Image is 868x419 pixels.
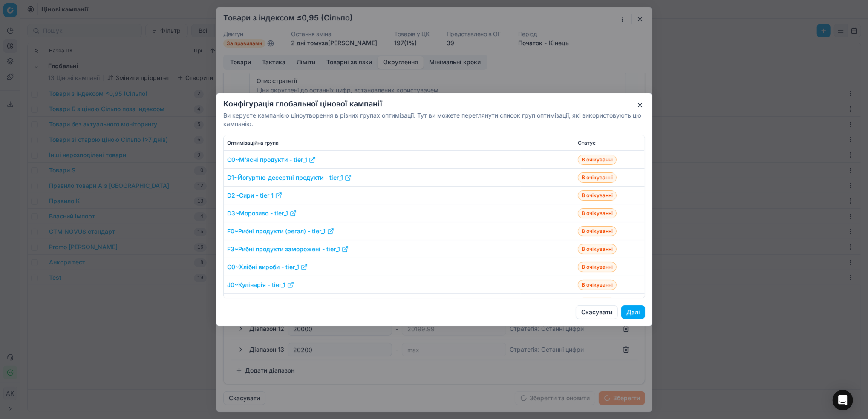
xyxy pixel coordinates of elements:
[578,226,617,236] span: В очікуванні
[578,280,617,290] span: В очікуванні
[578,208,617,218] span: В очікуванні
[227,281,294,289] a: J0~Кулінарія - tier_1
[578,262,617,272] span: В очікуванні
[227,263,308,271] a: G0~Хлібні вироби - tier_1
[621,305,645,319] button: Далі
[227,173,352,182] a: D1~Йогуртно-десертні продукти - tier_1
[578,155,617,165] span: В очікуванні
[223,100,645,108] h2: Конфігурація глобальної цінової кампанії
[578,190,617,201] span: В очікуванні
[578,244,617,254] span: В очікуванні
[223,111,645,128] p: Ви керуєте кампанією ціноутворення в різних групах оптимізації. Тут ви можете переглянути список ...
[578,140,596,146] span: Статус
[227,245,349,253] a: F3~Рибні продукти заморожені - tier_1
[227,155,316,164] a: C0~М'ясні продукти - tier_1
[227,209,297,218] a: D3~Морозиво - tier_1
[576,305,618,319] button: Скасувати
[227,140,279,146] span: Оптимізаційна група
[578,172,617,183] span: В очікуванні
[578,298,617,308] span: В очікуванні
[227,191,282,200] a: D2~Сири - tier_1
[227,227,334,235] a: F0~Рибні продукти (регал) - tier_1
